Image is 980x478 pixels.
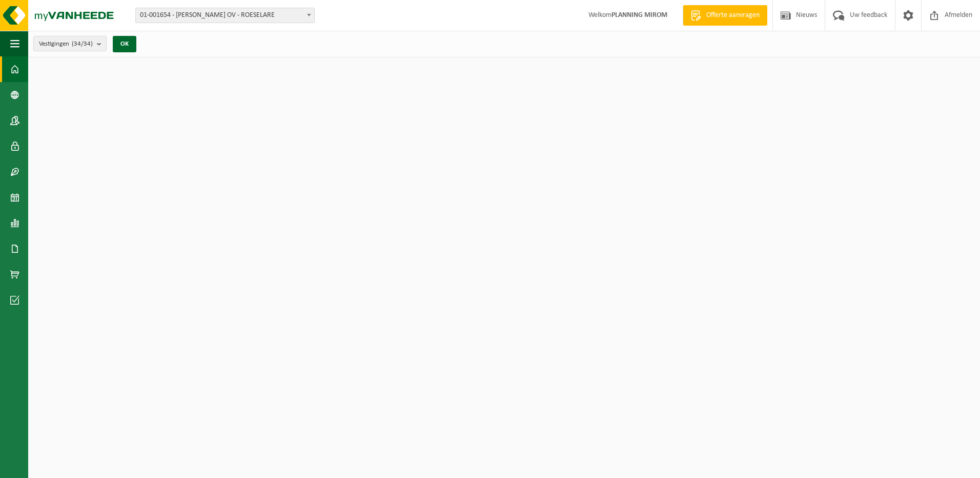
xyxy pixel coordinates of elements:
[683,5,767,26] a: Offerte aanvragen
[136,8,314,23] span: 01-001654 - MIROM ROESELARE OV - ROESELARE
[33,36,107,51] button: Vestigingen(34/34)
[113,36,136,52] button: OK
[39,36,93,52] span: Vestigingen
[72,41,93,47] count: (34/34)
[611,11,667,19] strong: PLANNING MIROM
[704,10,762,21] span: Offerte aanvragen
[135,8,315,23] span: 01-001654 - MIROM ROESELARE OV - ROESELARE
